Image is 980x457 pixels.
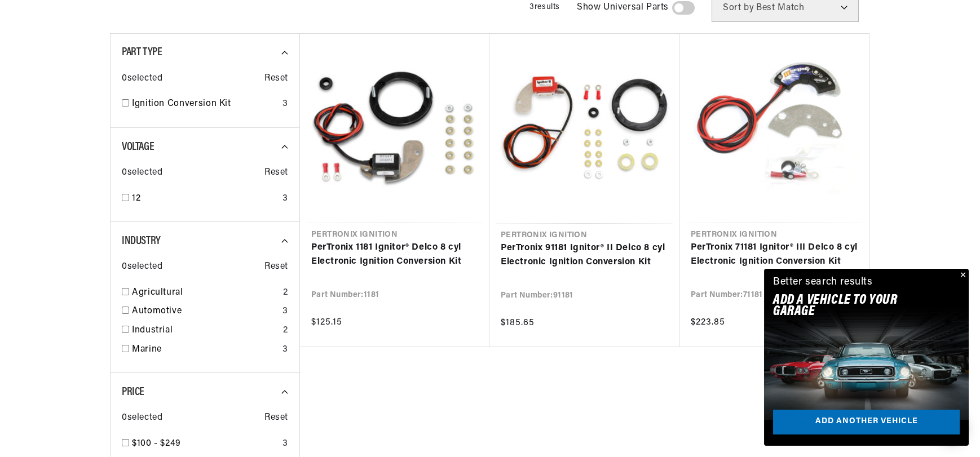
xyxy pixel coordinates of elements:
span: Reset [264,166,288,180]
div: 3 [282,343,288,357]
span: 0 selected [122,411,162,425]
span: $100 - $249 [132,439,181,448]
span: Reset [264,72,288,86]
div: 2 [283,323,288,338]
a: Agricultural [132,286,279,300]
a: Automotive [132,304,278,319]
div: 3 [282,192,288,206]
a: Marine [132,343,278,357]
div: 3 [282,304,288,319]
a: Add another vehicle [773,410,960,435]
div: 2 [283,286,288,300]
span: Voltage [122,141,154,153]
span: Sort by [723,3,754,12]
div: 3 [282,97,288,112]
a: Industrial [132,323,279,338]
span: 3 results [529,3,560,11]
button: Close [955,269,969,282]
span: Part Type [122,47,162,58]
span: 0 selected [122,260,162,274]
span: Industry [122,236,161,247]
span: 0 selected [122,166,162,180]
div: 3 [282,437,288,451]
span: Reset [264,260,288,274]
span: Price [122,387,144,398]
span: Show Universal Parts [577,1,669,15]
a: PerTronix 1181 Ignitor® Delco 8 cyl Electronic Ignition Conversion Kit [311,241,478,269]
a: 12 [132,192,278,206]
span: 0 selected [122,72,162,86]
h2: Add A VEHICLE to your garage [773,295,932,318]
div: Better search results [773,274,873,291]
span: Reset [264,411,288,425]
a: PerTronix 71181 Ignitor® III Delco 8 cyl Electronic Ignition Conversion Kit [691,241,858,269]
a: Ignition Conversion Kit [132,97,278,112]
a: PerTronix 91181 Ignitor® II Delco 8 cyl Electronic Ignition Conversion Kit [501,241,668,270]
